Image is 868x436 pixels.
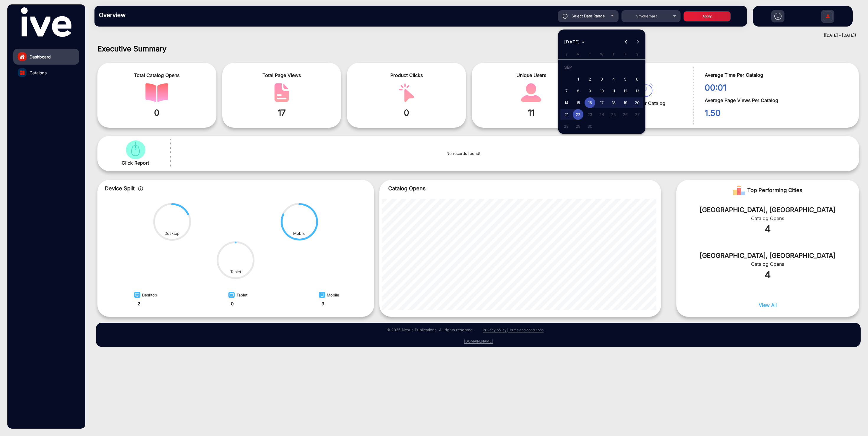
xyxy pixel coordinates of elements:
[619,97,631,109] button: September 19, 2025
[560,97,572,109] button: September 14, 2025
[619,85,631,97] button: September 12, 2025
[596,86,607,96] span: 10
[584,97,596,109] button: September 16, 2025
[585,97,595,108] span: 16
[573,97,583,108] span: 15
[620,74,631,84] span: 5
[608,109,619,120] button: September 25, 2025
[584,109,596,120] button: September 23, 2025
[631,109,643,120] button: September 27, 2025
[608,74,619,84] span: 4
[561,97,572,108] span: 14
[560,120,572,132] button: September 28, 2025
[619,109,631,120] button: September 26, 2025
[608,85,619,97] button: September 11, 2025
[632,86,642,96] span: 13
[636,52,638,56] span: S
[596,97,608,109] button: September 17, 2025
[585,121,595,132] span: 30
[572,97,584,109] button: September 15, 2025
[596,73,608,85] button: September 3, 2025
[596,97,607,108] span: 17
[573,86,583,96] span: 8
[560,61,643,73] td: SEP
[561,86,572,96] span: 7
[572,85,584,97] button: September 8, 2025
[596,85,608,97] button: September 10, 2025
[589,52,591,56] span: T
[631,73,643,85] button: September 6, 2025
[631,85,643,97] button: September 13, 2025
[565,52,567,56] span: S
[624,52,626,56] span: F
[585,86,595,96] span: 9
[584,73,596,85] button: September 2, 2025
[584,120,596,132] button: September 30, 2025
[572,120,584,132] button: September 29, 2025
[560,109,572,120] button: September 21, 2025
[573,74,583,84] span: 1
[577,52,580,56] span: M
[562,37,587,47] button: Choose month and year
[620,109,631,120] span: 26
[608,86,619,96] span: 11
[584,85,596,97] button: September 9, 2025
[596,109,608,120] button: September 24, 2025
[632,109,642,120] span: 27
[600,52,603,56] span: W
[620,86,631,96] span: 12
[608,97,619,108] span: 18
[631,97,643,109] button: September 20, 2025
[572,73,584,85] button: September 1, 2025
[608,73,619,85] button: September 4, 2025
[561,109,572,120] span: 21
[608,109,619,120] span: 25
[560,85,572,97] button: September 7, 2025
[561,121,572,132] span: 28
[572,109,584,120] button: September 22, 2025
[613,52,615,56] span: T
[596,109,607,120] span: 24
[573,121,583,132] span: 29
[620,36,632,48] button: Previous month
[620,97,631,108] span: 19
[608,97,619,109] button: September 18, 2025
[632,74,642,84] span: 6
[585,74,595,84] span: 2
[585,109,595,120] span: 23
[596,74,607,84] span: 3
[619,73,631,85] button: September 5, 2025
[564,39,580,44] span: [DATE]
[632,97,642,108] span: 20
[573,109,583,120] span: 22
